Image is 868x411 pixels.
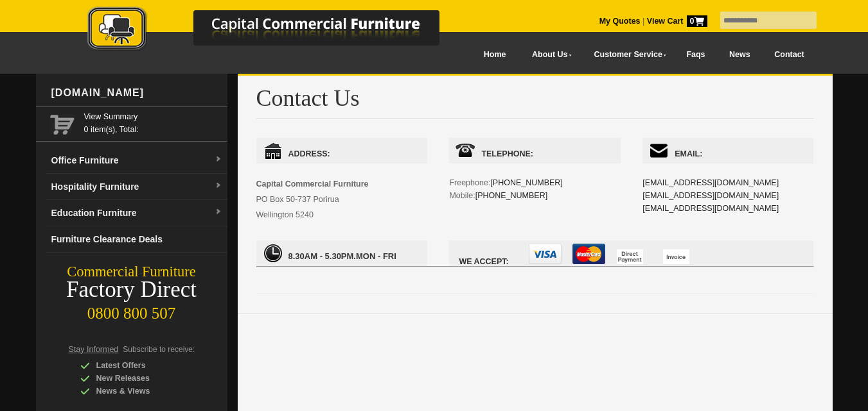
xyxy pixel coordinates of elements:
a: Customer Service [580,40,674,69]
a: Hospitality Furnituredropdown [46,174,227,200]
img: Capital Commercial Furniture Logo [52,6,502,53]
div: Commercial Furniture [36,263,227,281]
span: Mon - Fri [256,240,427,266]
span: 0 item(s), Total: [84,110,222,134]
a: About Us [518,40,580,69]
span: Address: [256,138,427,164]
a: [PHONE_NUMBER] [490,178,563,187]
img: dropdown [215,182,222,190]
img: visa [529,244,562,264]
a: Office Furnituredropdown [46,147,227,174]
a: [EMAIL_ADDRESS][DOMAIN_NAME] [642,191,779,200]
span: 0 [687,15,707,27]
div: [DOMAIN_NAME] [46,74,227,112]
div: 0800 800 507 [36,298,227,323]
span: 8.30am - 5.30pm. [288,251,357,261]
a: View Summary [84,110,222,123]
a: [EMAIL_ADDRESS][DOMAIN_NAME] [642,204,779,213]
span: PO Box 50-737 Porirua Wellington 5240 [256,180,369,219]
h1: Contact Us [256,86,814,119]
span: We accept: [449,240,813,266]
span: Subscribe to receive: [123,345,195,354]
img: mastercard [572,244,605,264]
div: News & Views [80,385,202,398]
a: View Cart0 [644,17,707,26]
div: Latest Offers [80,359,202,372]
a: [EMAIL_ADDRESS][DOMAIN_NAME] [642,178,779,187]
img: invoice [663,249,689,264]
div: Factory Direct [36,281,227,299]
img: dropdown [215,208,222,216]
a: Furniture Clearance Deals [46,226,227,253]
img: dropdown [215,156,222,164]
div: Freephone: Mobile: [449,138,620,228]
a: [PHONE_NUMBER] [475,191,548,200]
strong: Capital Commercial Furniture [256,180,369,189]
strong: View Cart [647,17,707,26]
span: Telephone: [449,138,620,164]
a: News [717,40,762,69]
div: New Releases [80,372,202,385]
a: My Quotes [599,17,641,26]
a: Faqs [675,40,718,69]
a: Capital Commercial Furniture Logo [52,6,502,57]
a: Education Furnituredropdown [46,200,227,226]
span: Stay Informed [69,345,119,354]
img: direct payment [617,249,643,264]
a: Contact [762,40,816,69]
span: Email: [642,138,813,164]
